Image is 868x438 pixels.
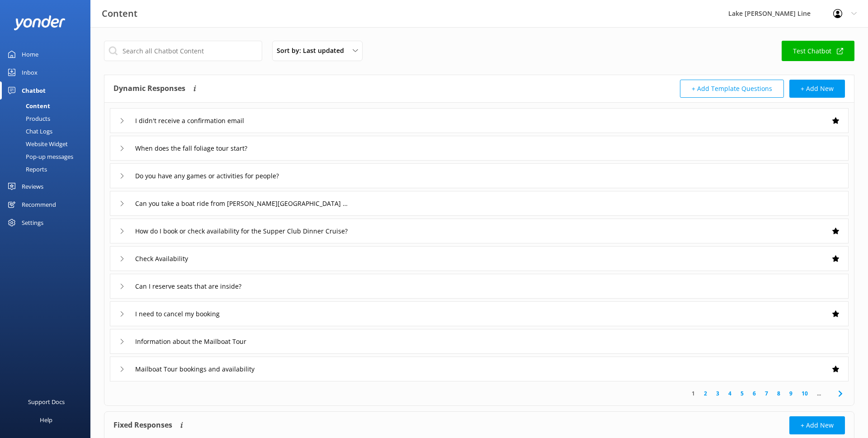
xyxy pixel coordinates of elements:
[785,389,797,398] a: 9
[5,112,90,125] a: Products
[748,389,760,398] a: 6
[5,150,90,163] a: Pop-up messages
[113,416,172,434] h4: Fixed Responses
[102,6,137,21] h3: Content
[5,163,47,176] div: Reports
[5,100,90,112] a: Content
[5,112,50,125] div: Products
[699,389,712,398] a: 2
[782,41,854,61] a: Test Chatbot
[22,81,46,100] div: Chatbot
[5,150,73,163] div: Pop-up messages
[789,416,845,434] button: + Add New
[104,41,262,61] input: Search all Chatbot Content
[14,15,66,30] img: yonder-white-logo.png
[760,389,773,398] a: 7
[789,80,845,98] button: + Add New
[277,46,349,56] span: Sort by: Last updated
[5,125,90,138] a: Chat Logs
[797,389,812,398] a: 10
[812,389,826,398] span: ...
[712,389,724,398] a: 3
[22,195,56,214] div: Recommend
[22,177,43,195] div: Reviews
[773,389,785,398] a: 8
[22,214,43,232] div: Settings
[5,163,90,176] a: Reports
[680,80,784,98] button: + Add Template Questions
[687,389,699,398] a: 1
[22,45,38,63] div: Home
[5,100,50,112] div: Content
[113,80,185,98] h4: Dynamic Responses
[28,393,65,411] div: Support Docs
[724,389,736,398] a: 4
[5,125,52,138] div: Chat Logs
[22,63,38,81] div: Inbox
[736,389,748,398] a: 5
[5,138,68,150] div: Website Widget
[40,411,52,429] div: Help
[5,138,90,150] a: Website Widget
